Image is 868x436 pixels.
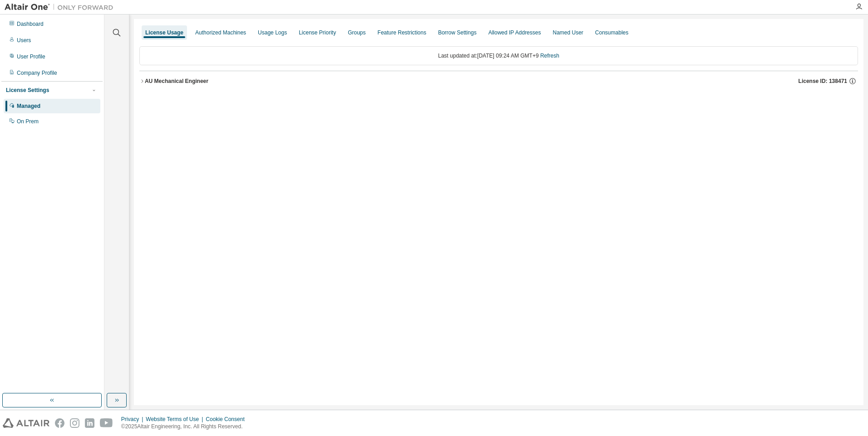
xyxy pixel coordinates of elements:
[595,29,628,36] div: Consumables
[540,53,559,59] a: Refresh
[146,416,206,423] div: Website Terms of Use
[299,29,336,36] div: License Priority
[5,3,118,12] img: Altair One
[121,423,250,431] p: © 2025 Altair Engineering, Inc. All Rights Reserved.
[799,78,847,85] span: License ID: 138471
[348,29,365,36] div: Groups
[139,46,858,65] div: Last updated at: [DATE] 09:24 AM GMT+9
[17,69,57,77] div: Company Profile
[100,418,113,428] img: youtube.svg
[6,87,49,94] div: License Settings
[438,29,477,36] div: Borrow Settings
[3,418,49,428] img: altair_logo.svg
[17,53,45,60] div: User Profile
[145,78,208,85] div: AU Mechanical Engineer
[121,416,146,423] div: Privacy
[378,29,426,36] div: Feature Restrictions
[17,102,40,110] div: Managed
[85,418,94,428] img: linkedin.svg
[17,37,31,44] div: Users
[206,416,250,423] div: Cookie Consent
[258,29,287,36] div: Usage Logs
[55,418,64,428] img: facebook.svg
[145,29,183,36] div: License Usage
[195,29,246,36] div: Authorized Machines
[552,29,583,36] div: Named User
[17,118,39,125] div: On Prem
[139,71,858,91] button: AU Mechanical EngineerLicense ID: 138471
[17,20,44,28] div: Dashboard
[70,418,79,428] img: instagram.svg
[488,29,541,36] div: Allowed IP Addresses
